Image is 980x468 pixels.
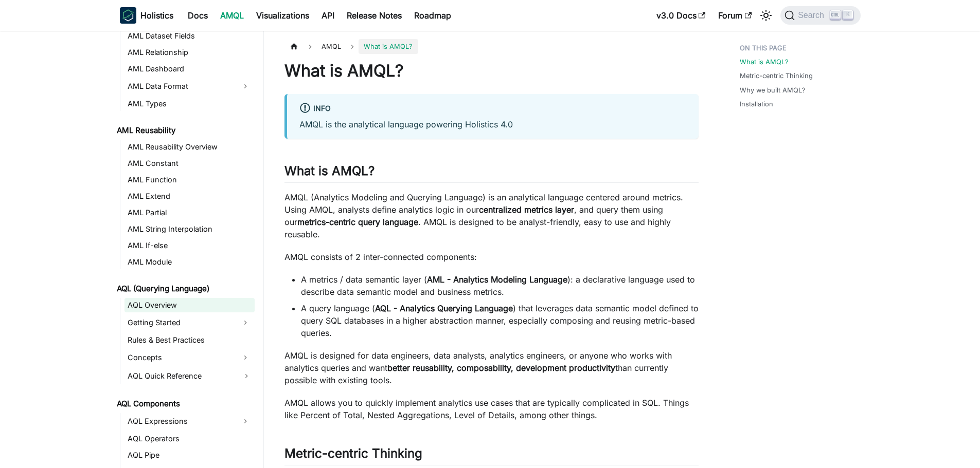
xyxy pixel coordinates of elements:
[284,191,699,240] p: AMQL (Analytics Modeling and Querying Language) is an analytical language centered around metrics...
[387,363,615,373] strong: better reusability, composability, development productivity
[712,7,758,24] a: Forum
[316,39,346,54] span: AMQL
[110,31,264,468] nav: Docs sidebar
[301,273,699,298] li: A metrics / data semantic layer ( ): a declarative language used to describe data semantic model ...
[284,39,699,54] nav: Breadcrumbs
[114,282,255,296] a: AQL (Querying Language)
[427,274,567,285] strong: AML - Analytics Modeling Language
[124,205,255,220] a: AML Partial
[299,102,686,116] div: info
[359,39,418,54] span: What is AMQL?
[740,71,813,81] a: Metric-centric Thinking
[780,6,860,25] button: Search (Ctrl+K)
[297,217,418,227] strong: metrics-centric query language
[124,314,236,331] a: Getting Started
[124,45,255,60] a: AML Relationship
[120,7,173,24] a: HolisticsHolistics
[236,413,255,429] button: Expand sidebar category 'AQL Expressions'
[250,7,315,24] a: Visualizations
[114,123,255,138] a: AML Reusability
[795,11,830,20] span: Search
[284,349,699,386] p: AMQL is designed for data engineers, data analysts, analytics engineers, or anyone who works with...
[124,97,255,111] a: AML Types
[236,349,255,366] button: Expand sidebar category 'Concepts'
[124,238,255,253] a: AML If-else
[124,29,255,43] a: AML Dataset Fields
[124,255,255,269] a: AML Module
[124,448,255,462] a: AQL Pipe
[114,397,255,411] a: AQL Components
[301,302,699,339] li: A query language ( ) that leverages data semantic model defined to query SQL databases in a highe...
[299,118,686,130] p: AMQL is the analytical language powering Holistics 4.0
[284,39,304,54] a: Home page
[341,7,408,24] a: Release Notes
[284,446,699,465] h2: Metric-centric Thinking
[236,314,255,331] button: Expand sidebar category 'Getting Started'
[124,298,255,312] a: AQL Overview
[124,349,236,366] a: Concepts
[124,432,255,446] a: AQL Operators
[124,413,236,429] a: AQL Expressions
[740,99,773,109] a: Installation
[650,7,712,24] a: v3.0 Docs
[758,7,774,24] button: Switch between dark and light mode (currently light mode)
[182,7,214,24] a: Docs
[124,189,255,203] a: AML Extend
[124,62,255,76] a: AML Dashboard
[124,222,255,236] a: AML String Interpolation
[124,78,236,95] a: AML Data Format
[124,368,255,384] a: AQL Quick Reference
[236,78,255,95] button: Expand sidebar category 'AML Data Format'
[479,204,574,215] strong: centralized metrics layer
[843,10,853,20] kbd: K
[120,7,136,24] img: Holistics
[284,61,699,81] h1: What is AMQL?
[375,303,513,313] strong: AQL - Analytics Querying Language
[124,333,255,347] a: Rules & Best Practices
[284,397,699,421] p: AMQL allows you to quickly implement analytics use cases that are typically complicated in SQL. T...
[284,163,699,183] h2: What is AMQL?
[740,85,806,95] a: Why we built AMQL?
[315,7,341,24] a: API
[740,57,789,67] a: What is AMQL?
[408,7,457,24] a: Roadmap
[140,9,173,22] b: Holistics
[284,251,699,263] p: AMQL consists of 2 inter-connected components:
[124,156,255,171] a: AML Constant
[124,140,255,154] a: AML Reusability Overview
[214,7,250,24] a: AMQL
[124,173,255,187] a: AML Function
